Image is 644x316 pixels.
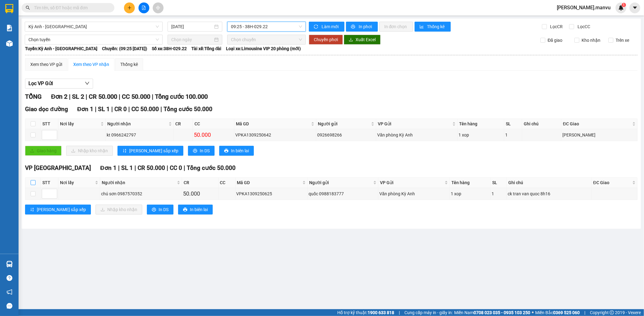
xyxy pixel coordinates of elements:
span: download [349,37,353,42]
div: VPKA1309250642 [235,132,315,138]
span: Người nhận [102,179,176,186]
button: printerIn DS [188,146,215,156]
td: VPKA1309250625 [236,188,308,200]
span: CC 50.000 [131,106,159,113]
span: Đơn 1 [100,164,117,171]
sup: 1 [622,3,626,7]
div: 50.000 [183,189,217,198]
span: [PERSON_NAME] sắp xếp [37,206,86,213]
div: Văn phòng Kỳ Anh [377,132,456,138]
th: CC [219,178,236,188]
span: [PERSON_NAME] sắp xếp [129,147,178,154]
th: Tên hàng [450,178,491,188]
div: chú sơn 0987570352 [101,190,181,197]
span: printer [351,24,356,29]
span: bar-chart [420,24,425,29]
span: Lọc VP Gửi [28,80,53,87]
span: sync [314,24,319,29]
strong: 0369 525 060 [553,310,580,315]
span: Kỳ Anh - Hà Nội [28,22,159,31]
div: 1 [492,190,505,197]
button: Lọc VP Gửi [25,79,93,89]
strong: 1900 633 818 [368,310,394,315]
span: Tổng cước 50.000 [164,106,212,113]
span: In DS [200,147,210,154]
span: | [167,164,168,171]
span: Giao dọc đường [25,106,68,113]
button: plus [124,2,135,13]
div: Văn phòng Kỳ Anh [379,190,449,197]
span: Số xe: 38H-029.22 [152,45,187,52]
span: SL 1 [98,106,110,113]
img: solution-icon [6,25,13,31]
span: 09:25 - 38H-029.22 [231,22,302,31]
span: CR 0 [114,106,127,113]
button: sort-ascending[PERSON_NAME] sắp xếp [25,205,91,214]
span: In biên lai [231,147,249,154]
span: | [160,106,162,113]
span: Tổng cước 100.000 [155,93,208,100]
div: Xem theo VP gửi [30,61,62,68]
th: STT [41,178,58,188]
button: aim [153,2,164,13]
input: Tìm tên, số ĐT hoặc mã đơn [34,4,107,11]
button: printerIn biên lai [219,146,254,156]
div: 1 xop [458,132,503,138]
span: Tổng cước 50.000 [187,164,236,171]
span: sort-ascending [122,149,127,154]
button: Chuyển phơi [309,35,343,45]
span: Nơi lấy [60,179,94,186]
span: TỔNG [25,93,42,100]
span: Xuất Excel [356,36,376,43]
span: SL 2 [72,93,84,100]
button: printerIn phơi [346,22,378,32]
span: search [26,6,30,10]
span: Loại xe: Limousine VIP 20 phòng (mới) [226,45,301,52]
span: down [85,81,90,86]
span: | [584,309,585,316]
span: printer [193,149,197,154]
span: 1 [623,3,625,7]
th: SL [491,178,507,188]
span: | [111,106,113,113]
span: Miền Bắc [535,309,580,316]
th: CR [174,119,193,129]
span: ĐC Giao [563,120,631,127]
span: Kho nhận [579,37,603,44]
span: VP [GEOGRAPHIC_DATA] [25,164,91,171]
button: downloadNhập kho nhận [96,205,142,214]
span: [PERSON_NAME].manvu [552,4,616,11]
span: Mã GD [236,120,310,127]
span: copyright [610,310,614,315]
div: [PERSON_NAME] [562,132,636,138]
span: Miền Nam [454,309,530,316]
span: notification [6,289,12,295]
span: Làm mới [322,23,339,30]
span: SL 1 [121,164,133,171]
div: 1 [505,132,521,138]
th: CC [193,119,234,129]
th: CR [182,178,219,188]
strong: 0708 023 035 - 0935 103 250 [474,310,530,315]
span: plus [127,6,132,10]
div: 0926698266 [317,132,375,138]
button: downloadNhập kho nhận [66,146,113,156]
span: | [134,164,136,171]
span: | [118,164,120,171]
span: Trên xe [613,37,632,44]
th: Ghi chú [507,178,592,188]
span: Chọn tuyến [28,35,159,44]
div: 50.000 [194,131,233,139]
td: Văn phòng Kỳ Anh [378,188,450,200]
span: Cung cấp máy in - giấy in: [404,309,453,316]
span: printer [152,207,156,212]
input: Chọn ngày [171,36,213,43]
span: In DS [159,206,168,213]
span: Tài xế: Tổng đài [191,45,222,52]
div: ck tran van quoc 8h16 [508,190,591,197]
span: In phơi [359,23,373,30]
button: file-add [139,2,149,13]
b: Tuyến: Kỳ Anh - [GEOGRAPHIC_DATA] [25,46,97,51]
th: STT [41,119,58,129]
button: downloadXuất Excel [344,35,381,45]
